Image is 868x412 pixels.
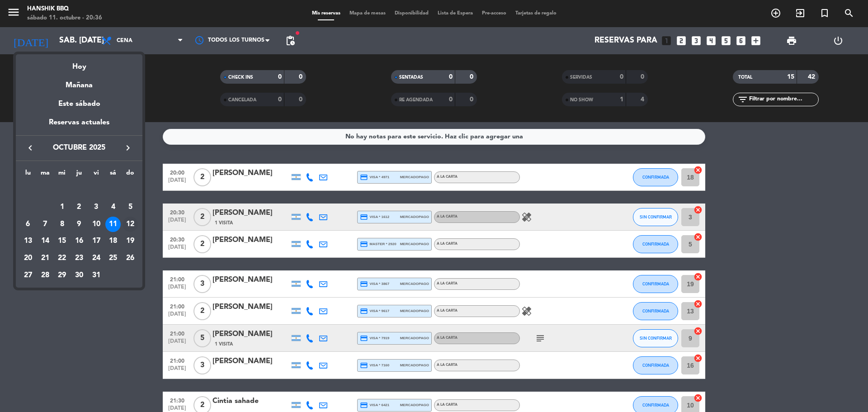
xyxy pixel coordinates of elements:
div: 15 [54,233,70,249]
td: 9 de octubre de 2025 [71,216,88,233]
td: 27 de octubre de 2025 [19,267,37,284]
div: 16 [71,233,87,249]
div: 26 [123,251,138,266]
td: 18 de octubre de 2025 [105,232,122,250]
div: Este sábado [16,91,142,117]
td: 10 de octubre de 2025 [88,216,105,233]
td: 16 de octubre de 2025 [71,232,88,250]
th: martes [37,168,54,182]
td: 28 de octubre de 2025 [37,267,54,284]
td: 11 de octubre de 2025 [105,216,122,233]
div: 12 [123,217,138,232]
td: 3 de octubre de 2025 [88,199,105,216]
div: 29 [54,268,70,283]
td: 19 de octubre de 2025 [122,232,139,250]
div: 24 [89,251,104,266]
td: 29 de octubre de 2025 [53,267,71,284]
th: sábado [105,168,122,182]
div: 19 [123,233,138,249]
div: 18 [105,233,121,249]
th: viernes [88,168,105,182]
div: 2 [71,199,87,215]
div: 7 [38,217,53,232]
td: 20 de octubre de 2025 [19,250,37,267]
td: 1 de octubre de 2025 [53,199,71,216]
div: 5 [123,199,138,215]
div: Reservas actuales [16,117,142,135]
div: 31 [89,268,104,283]
td: 31 de octubre de 2025 [88,267,105,284]
td: 22 de octubre de 2025 [53,250,71,267]
th: jueves [71,168,88,182]
div: 9 [71,217,87,232]
div: 6 [20,217,36,232]
td: 24 de octubre de 2025 [88,250,105,267]
div: 1 [54,199,70,215]
td: 23 de octubre de 2025 [71,250,88,267]
div: 22 [54,251,70,266]
span: octubre 2025 [38,142,120,154]
div: 3 [89,199,104,215]
td: 13 de octubre de 2025 [19,232,37,250]
div: Mañana [16,73,142,91]
div: 4 [105,199,121,215]
td: 21 de octubre de 2025 [37,250,54,267]
td: 30 de octubre de 2025 [71,267,88,284]
td: 25 de octubre de 2025 [105,250,122,267]
div: 8 [54,217,70,232]
div: 13 [20,233,36,249]
div: 25 [105,251,121,266]
td: 14 de octubre de 2025 [37,232,54,250]
td: 6 de octubre de 2025 [19,216,37,233]
div: 14 [38,233,53,249]
button: keyboard_arrow_right [120,142,136,154]
div: 21 [38,251,53,266]
td: 15 de octubre de 2025 [53,232,71,250]
button: keyboard_arrow_left [22,142,38,154]
td: 7 de octubre de 2025 [37,216,54,233]
div: 23 [71,251,87,266]
td: 5 de octubre de 2025 [122,199,139,216]
th: miércoles [53,168,71,182]
td: 12 de octubre de 2025 [122,216,139,233]
i: keyboard_arrow_left [25,142,36,153]
td: 26 de octubre de 2025 [122,250,139,267]
div: 30 [71,268,87,283]
th: domingo [122,168,139,182]
div: 11 [105,217,121,232]
th: lunes [19,168,37,182]
div: 17 [89,233,104,249]
div: Hoy [16,54,142,73]
td: 2 de octubre de 2025 [71,199,88,216]
td: 4 de octubre de 2025 [105,199,122,216]
div: 10 [89,217,104,232]
i: keyboard_arrow_right [123,142,133,153]
div: 27 [20,268,36,283]
td: 17 de octubre de 2025 [88,232,105,250]
div: 28 [38,268,53,283]
td: OCT. [19,181,139,199]
div: 20 [20,251,36,266]
td: 8 de octubre de 2025 [53,216,71,233]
